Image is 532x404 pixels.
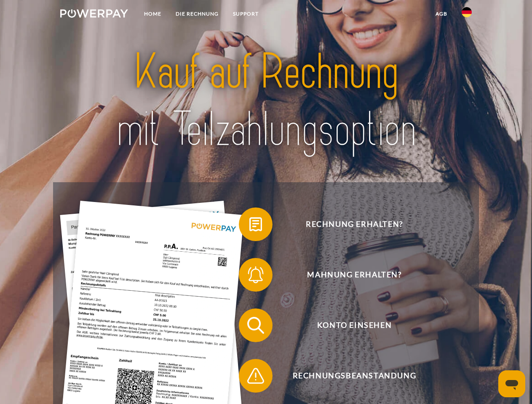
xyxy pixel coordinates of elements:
button: Rechnung erhalten? [239,207,458,241]
a: SUPPORT [226,6,266,21]
a: Home [137,6,168,21]
button: Rechnungsbeanstandung [239,359,458,393]
img: logo-powerpay-white.svg [60,9,128,18]
button: Mahnung erhalten? [239,258,458,292]
img: qb_bell.svg [245,264,266,285]
img: qb_warning.svg [245,365,266,386]
img: qb_search.svg [245,315,266,336]
span: Rechnungsbeanstandung [251,359,457,393]
img: de [462,7,472,17]
span: Rechnung erhalten? [251,207,457,241]
iframe: Schaltfläche zum Öffnen des Messaging-Fensters [498,370,525,397]
a: DIE RECHNUNG [168,6,226,21]
button: Konto einsehen [239,308,458,342]
span: Mahnung erhalten? [251,258,457,292]
img: title-powerpay_de.svg [80,40,452,161]
img: qb_bill.svg [245,214,266,235]
a: agb [428,6,454,21]
span: Konto einsehen [251,308,457,342]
